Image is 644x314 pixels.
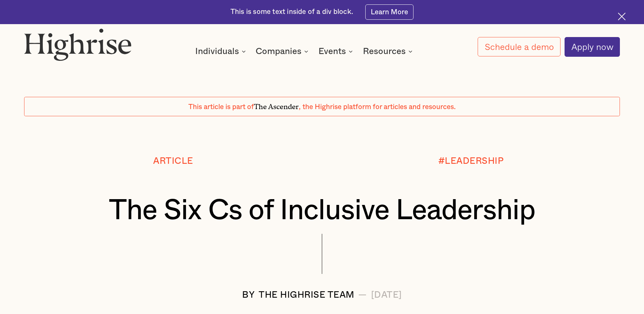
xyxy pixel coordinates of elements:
[195,47,239,55] div: Individuals
[231,7,353,17] div: This is some text inside of a div block.
[195,47,248,55] div: Individuals
[49,195,595,226] h1: The Six Cs of Inclusive Leadership
[363,47,406,55] div: Resources
[371,290,402,300] div: [DATE]
[565,37,620,57] a: Apply now
[478,37,560,56] a: Schedule a demo
[24,28,132,61] img: Highrise logo
[438,156,504,166] div: #LEADERSHIP
[256,47,310,55] div: Companies
[318,47,346,55] div: Events
[259,290,354,300] div: The Highrise Team
[365,4,414,20] a: Learn More
[256,47,301,55] div: Companies
[254,101,299,109] span: The Ascender
[318,47,355,55] div: Events
[358,290,367,300] div: —
[153,156,193,166] div: Article
[299,103,456,110] span: , the Highrise platform for articles and resources.
[363,47,415,55] div: Resources
[242,290,255,300] div: BY
[188,103,254,110] span: This article is part of
[618,13,626,20] img: Cross icon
